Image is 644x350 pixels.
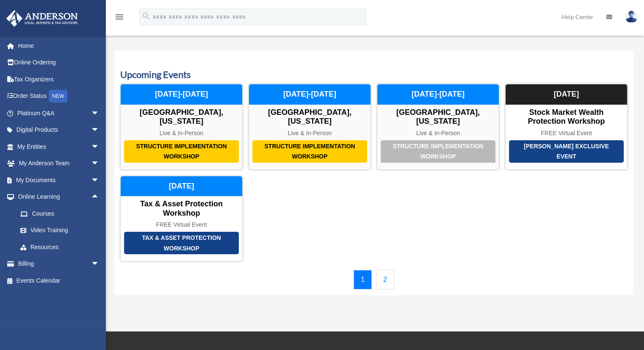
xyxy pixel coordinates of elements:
[377,108,499,126] div: [GEOGRAPHIC_DATA], [US_STATE]
[377,84,499,105] div: [DATE]-[DATE]
[6,71,112,88] a: Tax Organizers
[91,105,108,122] span: arrow_drop_down
[6,122,112,139] a: Digital Productsarrow_drop_down
[114,12,124,22] i: menu
[120,176,243,261] a: Tax & Asset Protection Workshop Tax & Asset Protection Workshop FREE Virtual Event [DATE]
[12,222,112,239] a: Video Training
[506,84,627,105] div: [DATE]
[6,54,112,71] a: Online Ordering
[381,140,495,163] div: Structure Implementation Workshop
[12,205,112,222] a: Courses
[121,176,242,197] div: [DATE]
[249,130,370,137] div: Live & In-Person
[6,272,108,289] a: Events Calendar
[91,172,108,189] span: arrow_drop_down
[49,90,67,103] div: NEW
[506,108,627,126] div: Stock Market Wealth Protection Workshop
[376,270,394,289] a: 2
[121,108,242,126] div: [GEOGRAPHIC_DATA], [US_STATE]
[120,68,627,81] h3: Upcoming Events
[91,138,108,156] span: arrow_drop_down
[12,239,112,256] a: Resources
[6,155,112,172] a: My Anderson Teamarrow_drop_down
[6,189,112,206] a: Online Learningarrow_drop_up
[354,270,372,289] a: 1
[121,130,242,137] div: Live & In-Person
[249,84,371,169] a: Structure Implementation Workshop [GEOGRAPHIC_DATA], [US_STATE] Live & In-Person [DATE]-[DATE]
[249,84,370,105] div: [DATE]-[DATE]
[6,37,112,54] a: Home
[121,84,242,105] div: [DATE]-[DATE]
[4,10,80,27] img: Anderson Advisors Platinum Portal
[625,11,638,23] img: User Pic
[121,200,242,218] div: Tax & Asset Protection Workshop
[6,88,112,105] a: Order StatusNEW
[121,221,242,228] div: FREE Virtual Event
[6,172,112,189] a: My Documentsarrow_drop_down
[377,84,499,169] a: Structure Implementation Workshop [GEOGRAPHIC_DATA], [US_STATE] Live & In-Person [DATE]-[DATE]
[509,140,624,163] div: [PERSON_NAME] Exclusive Event
[377,130,499,137] div: Live & In-Person
[141,11,151,21] i: search
[91,256,108,273] span: arrow_drop_down
[252,140,367,163] div: Structure Implementation Workshop
[120,84,243,169] a: Structure Implementation Workshop [GEOGRAPHIC_DATA], [US_STATE] Live & In-Person [DATE]-[DATE]
[6,256,112,272] a: Billingarrow_drop_down
[124,140,239,163] div: Structure Implementation Workshop
[6,105,112,122] a: Platinum Q&Aarrow_drop_down
[114,15,124,22] a: menu
[249,108,370,126] div: [GEOGRAPHIC_DATA], [US_STATE]
[6,138,112,155] a: My Entitiesarrow_drop_down
[91,189,108,206] span: arrow_drop_up
[91,155,108,172] span: arrow_drop_down
[124,232,239,254] div: Tax & Asset Protection Workshop
[91,122,108,139] span: arrow_drop_down
[506,130,627,137] div: FREE Virtual Event
[505,84,627,169] a: [PERSON_NAME] Exclusive Event Stock Market Wealth Protection Workshop FREE Virtual Event [DATE]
